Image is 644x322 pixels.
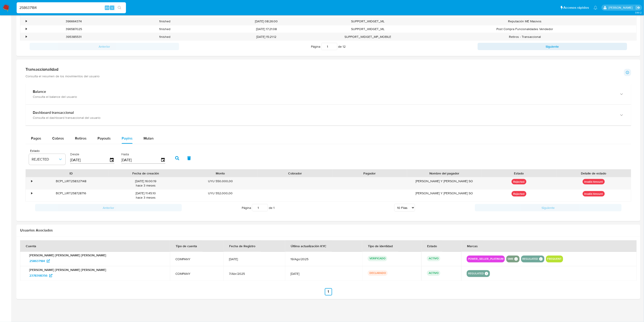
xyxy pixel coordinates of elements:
[28,18,119,25] div: 396664374
[119,33,210,41] div: finished
[105,5,109,10] span: Alt
[20,228,637,233] h2: Usuarios Asociados
[210,25,322,33] div: [DATE] 17:21:08
[26,11,27,16] div: •
[210,33,322,41] div: [DATE] 15:21:12
[323,33,414,41] div: SUPPORT_WIDGET_MP_MOBILE
[119,18,210,25] div: finished
[608,5,634,10] p: gregorio.negri@mercadolibre.com
[636,5,641,10] a: Salir
[111,5,113,10] span: s
[594,6,598,10] a: Notificaciones
[17,5,126,11] input: Buscar usuario o caso...
[210,18,322,25] div: [DATE] 08:26:00
[413,18,636,25] div: Reputación ME Masivos
[26,35,27,39] div: •
[311,43,346,50] span: Página de
[635,11,642,14] span: 3.161.2
[28,25,119,33] div: 396587025
[564,5,589,10] span: Accesos rápidos
[413,33,636,41] div: Retiros - Transaccional
[26,27,27,31] div: •
[115,5,124,11] button: search-icon
[119,25,210,33] div: finished
[343,44,346,49] span: 12
[26,19,27,23] div: •
[413,25,636,33] div: Post Compra Funcionalidades Vendedor
[28,33,119,41] div: 395385531
[478,43,627,50] button: Siguiente
[323,18,414,25] div: SUPPORT_WIDGET_ML
[323,25,414,33] div: SUPPORT_WIDGET_ML
[30,43,179,50] button: Anterior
